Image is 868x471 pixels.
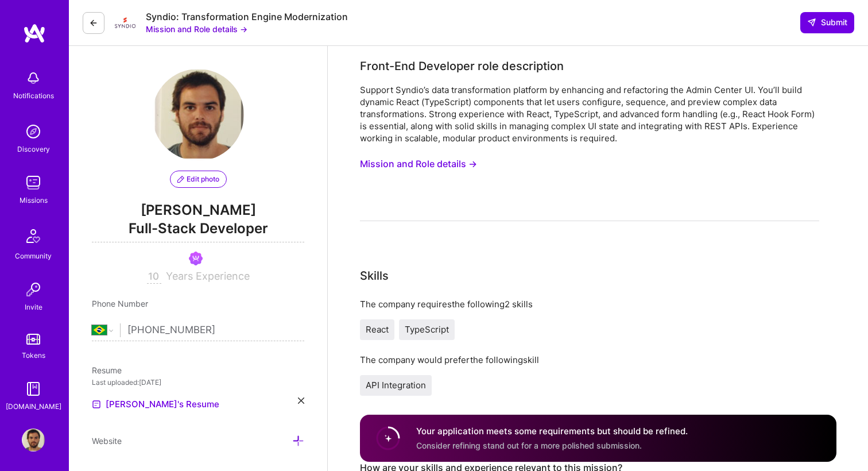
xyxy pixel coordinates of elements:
span: API Integration [366,380,426,391]
span: Years Experience [166,270,250,282]
i: icon SendLight [807,18,816,27]
button: Mission and Role details → [360,153,477,175]
div: Discovery [17,143,50,155]
input: XX [147,270,161,284]
span: Edit photo [177,174,219,184]
div: Syndio: Transformation Engine Modernization [146,11,348,23]
div: Invite [25,301,42,313]
img: User Avatar [22,428,45,451]
input: +1 (000) 000-0000 [127,314,304,347]
div: The company would prefer the following skill [360,354,819,366]
img: logo [23,23,46,44]
div: [DOMAIN_NAME] [6,400,61,412]
a: User Avatar [19,428,48,451]
div: Notifications [13,90,54,102]
span: Submit [807,17,847,28]
div: Tokens [22,349,45,361]
img: discovery [22,120,45,143]
div: Missions [20,194,48,206]
img: Resume [92,400,101,409]
img: teamwork [22,171,45,194]
div: Support Syndio’s data transformation platform by enhancing and refactoring the Admin Center UI. Y... [360,84,819,144]
button: Mission and Role details → [146,23,247,35]
img: Been on Mission [189,252,203,265]
div: Last uploaded: [DATE] [92,376,304,388]
div: The company requires the following 2 skills [360,298,819,310]
img: Company Logo [114,11,137,34]
a: [PERSON_NAME]'s Resume [92,397,219,411]
span: Consider refining stand out for a more polished submission. [416,441,642,450]
i: icon PencilPurple [177,176,184,183]
img: User Avatar [152,69,244,161]
span: Full-Stack Developer [92,219,304,242]
span: React [366,324,389,335]
img: guide book [22,377,45,400]
span: TypeScript [405,324,449,335]
span: Phone Number [92,299,148,308]
div: Community [15,250,52,262]
i: icon LeftArrowDark [89,18,98,28]
h4: Your application meets some requirements but should be refined. [416,425,688,437]
img: Invite [22,278,45,301]
i: icon Close [298,397,304,404]
span: [PERSON_NAME] [92,202,304,219]
button: Edit photo [170,171,227,188]
span: Website [92,436,122,446]
img: bell [22,67,45,90]
button: Submit [800,12,854,33]
div: Front-End Developer role description [360,57,564,75]
img: Community [20,222,47,250]
img: tokens [26,334,40,345]
div: Skills [360,267,389,284]
span: Resume [92,365,122,375]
